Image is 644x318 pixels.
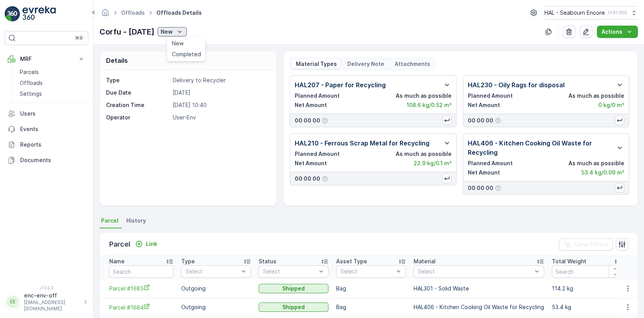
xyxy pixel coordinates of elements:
p: Outgoing [181,285,251,292]
p: HAL210 - Ferrous Scrap Metal for Recycling [295,138,429,148]
span: History [126,217,146,225]
p: Shipped [282,285,305,292]
p: 0 kg / 0 m³ [598,101,624,109]
div: Help Tooltip Icon [495,185,501,191]
img: logo [5,6,20,22]
p: As much as possible [396,92,452,100]
p: Documents [20,156,85,164]
img: logo_light-DOdMpM7g.png [22,6,56,22]
span: Parcel #1684 [109,303,173,311]
p: Delivery to Recycler [173,76,268,84]
p: Material [414,258,436,265]
p: 53.4 kg / 0.09 m³ [581,169,624,176]
p: Select [340,268,394,275]
p: Total Weight [552,258,586,265]
p: Events [20,125,85,133]
p: Planned Amount [468,92,513,100]
p: Settings [20,90,42,98]
p: 00 00 00 [295,117,320,124]
button: New [158,27,187,36]
p: enc-env-off [24,292,80,299]
p: New [161,28,173,36]
p: ( +01:00 ) [608,10,627,16]
p: Planned Amount [295,150,340,158]
p: ⌘B [75,35,83,41]
p: Creation Time [106,101,170,109]
button: EEenc-env-off[EMAIL_ADDRESS][DOMAIN_NAME] [5,292,88,312]
button: Actions [597,26,638,38]
p: [EMAIL_ADDRESS][DOMAIN_NAME] [24,299,80,312]
div: Help Tooltip Icon [322,176,328,182]
p: [DATE] [173,89,268,97]
p: Name [109,258,125,265]
p: Attachments [393,60,430,68]
span: Offloads Details [155,9,203,17]
button: Shipped [259,284,328,293]
p: 00 00 00 [468,117,493,124]
p: Parcels [20,68,39,76]
p: 53.4 kg [552,303,622,311]
p: Delivery Note [346,60,384,68]
p: 108.6 kg / 0.52 m³ [407,101,452,109]
p: Type [106,76,170,84]
p: HAL - Seabourn Encore [544,9,605,17]
p: 00 00 00 [468,184,493,192]
a: Homepage [101,11,110,18]
p: Operator [106,114,170,121]
p: Shipped [282,303,305,311]
p: Bag [336,303,406,311]
p: Corfu - [DATE] [100,26,155,38]
p: HAL301 - Solid Waste [414,285,544,292]
p: HAL406 - Kitchen Cooking Oil Waste for Recycling [468,138,612,157]
div: Help Tooltip Icon [495,118,501,124]
button: HAL - Seabourn Encore(+01:00) [544,6,638,19]
span: New [172,40,183,47]
p: As much as possible [568,92,624,100]
span: v 1.52.3 [5,285,88,290]
p: 22.9 kg / 0.1 m³ [414,159,452,167]
button: MRF [5,51,88,67]
p: Clear Filters [574,240,608,248]
p: Details [106,56,128,65]
p: Planned Amount [468,159,513,167]
p: Outgoing [181,303,251,311]
p: As much as possible [396,150,452,158]
ul: New [167,36,205,61]
p: Link [146,240,157,248]
p: Type [181,258,195,265]
p: [DATE] 10:40 [173,101,268,109]
p: Net Amount [295,101,327,109]
p: Net Amount [468,169,500,176]
span: Completed [172,50,201,58]
p: Bag [336,285,406,292]
button: Shipped [259,302,328,312]
p: Select [418,268,532,275]
p: Net Amount [468,101,500,109]
p: 114.2 kg [552,285,622,292]
p: Planned Amount [295,92,340,100]
div: EE [7,296,19,308]
p: Status [259,258,276,265]
a: Parcels [17,67,88,78]
input: Search [552,265,622,278]
a: Settings [17,88,88,99]
p: Offloads [20,79,43,87]
p: Users [20,110,85,118]
p: Due Date [106,89,170,97]
p: MRF [20,55,73,63]
button: Link [132,239,160,249]
p: Actions [601,28,622,36]
a: Parcel #1685 [109,284,173,292]
button: Clear Filters [559,238,613,251]
a: Users [5,106,88,121]
p: HAL230 - Oily Rags for disposal [468,80,565,90]
p: Material Types [295,60,337,68]
a: Reports [5,137,88,152]
p: Select [185,268,239,275]
span: Parcel [101,217,118,225]
p: Asset Type [336,258,367,265]
a: Documents [5,152,88,168]
a: Offloads [121,9,145,16]
p: Reports [20,141,85,149]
